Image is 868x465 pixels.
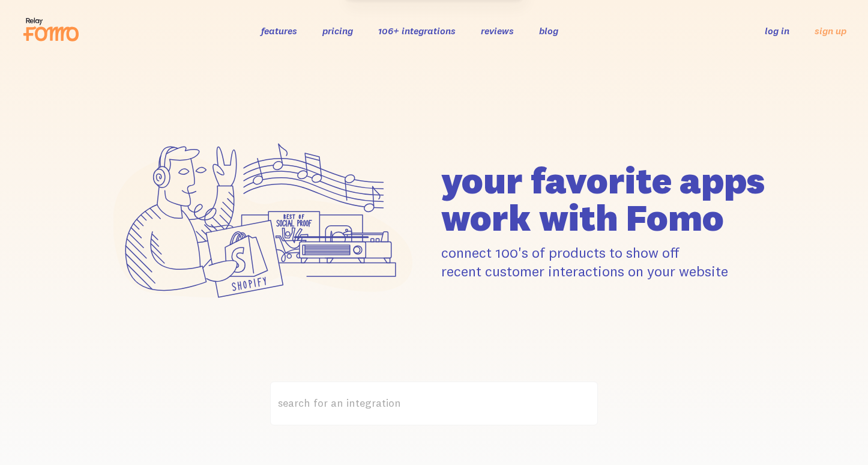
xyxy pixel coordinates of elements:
a: reviews [481,25,514,37]
a: pricing [322,25,353,37]
h1: your favorite apps work with Fomo [441,162,769,236]
a: log in [765,25,789,37]
p: connect 100's of products to show off recent customer interactions on your website [441,243,769,281]
a: features [261,25,297,37]
a: sign up [815,25,846,37]
label: search for an integration [270,381,598,425]
a: 106+ integrations [378,25,456,37]
a: blog [539,25,558,37]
